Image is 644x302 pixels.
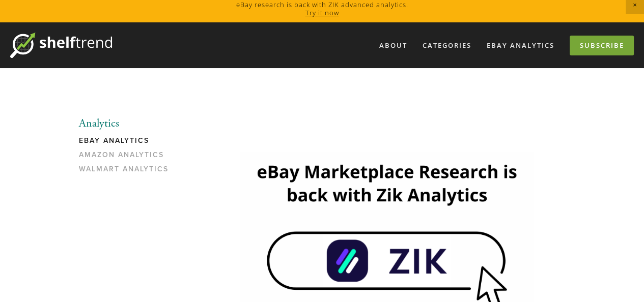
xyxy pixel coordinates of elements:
a: About [373,37,414,54]
a: Try it now [305,8,339,17]
a: Subscribe [570,36,634,55]
li: Analytics [79,117,176,130]
a: eBay Analytics [79,136,176,150]
div: Categories [416,37,478,54]
a: eBay Analytics [480,37,561,54]
a: Walmart Analytics [79,165,176,179]
a: Amazon Analytics [79,150,176,165]
img: ShelfTrend [10,33,112,58]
